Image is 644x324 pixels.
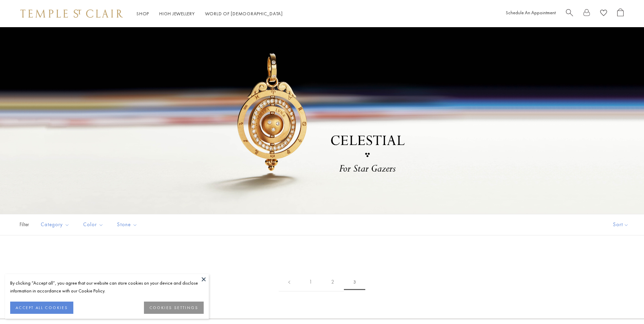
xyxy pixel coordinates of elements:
img: Temple St. Clair [20,10,123,18]
span: Category [37,220,75,229]
button: Color [78,217,109,232]
button: COOKIES SETTINGS [144,302,204,314]
button: ACCEPT ALL COOKIES [10,302,73,314]
a: Open Shopping Bag [617,8,624,19]
span: 3 [344,274,365,290]
a: Search [566,8,573,19]
div: By clicking “Accept all”, you agree that our website can store cookies on your device and disclos... [10,279,204,295]
span: Color [80,220,109,229]
button: Category [36,217,75,232]
button: Show sort by [598,214,644,235]
a: High JewelleryHigh Jewellery [159,11,195,17]
a: 1 [300,273,322,291]
a: 2 [322,273,344,291]
button: Stone [112,217,143,232]
nav: Main navigation [136,10,283,18]
a: ShopShop [136,11,149,17]
a: View Wishlist [600,8,607,19]
a: Schedule An Appointment [506,10,556,16]
span: Stone [114,220,143,229]
a: Previous page [279,273,300,291]
iframe: Gorgias live chat messenger [610,292,637,317]
a: World of [DEMOGRAPHIC_DATA]World of [DEMOGRAPHIC_DATA] [205,11,283,17]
